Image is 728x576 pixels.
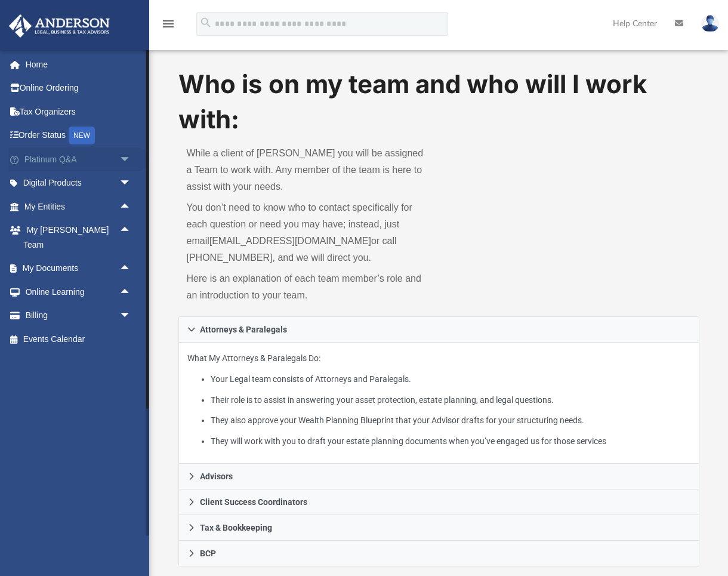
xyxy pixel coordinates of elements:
a: Platinum Q&Aarrow_drop_down [8,147,149,171]
p: You don’t need to know who to contact specifically for each question or need you may have; instea... [187,199,431,266]
span: Client Success Coordinators [200,498,307,506]
a: Order StatusNEW [8,124,149,148]
a: My [PERSON_NAME] Teamarrow_drop_up [8,218,143,257]
span: arrow_drop_down [119,171,143,196]
div: NEW [69,127,95,144]
li: Their role is to assist in answering your asset protection, estate planning, and legal questions. [211,393,690,408]
a: menu [161,23,175,31]
span: arrow_drop_down [119,147,143,172]
span: arrow_drop_up [119,218,143,243]
span: BCP [200,549,216,557]
a: Events Calendar [8,327,149,351]
p: While a client of [PERSON_NAME] you will be assigned a Team to work with. Any member of the team ... [187,145,431,195]
a: Billingarrow_drop_down [8,304,149,328]
img: Anderson Advisors Platinum Portal [5,14,113,38]
span: Attorneys & Paralegals [200,325,287,334]
a: Tax Organizers [8,100,149,124]
a: Online Learningarrow_drop_up [8,280,143,304]
a: Attorneys & Paralegals [178,316,699,343]
span: arrow_drop_down [119,304,143,328]
p: What My Attorneys & Paralegals Do: [187,351,690,448]
span: Tax & Bookkeeping [200,523,272,532]
span: arrow_drop_up [119,257,143,281]
li: They will work with you to draft your estate planning documents when you’ve engaged us for those ... [211,434,690,449]
a: Client Success Coordinators [178,489,699,515]
img: User Pic [701,15,719,32]
span: arrow_drop_up [119,280,143,304]
a: Advisors [178,464,699,489]
i: search [199,16,212,29]
li: They also approve your Wealth Planning Blueprint that your Advisor drafts for your structuring ne... [211,413,690,428]
h1: Who is on my team and who will I work with: [178,67,699,137]
span: arrow_drop_up [119,195,143,219]
li: Your Legal team consists of Attorneys and Paralegals. [211,372,690,387]
span: Advisors [200,472,233,480]
a: Tax & Bookkeeping [178,515,699,541]
a: [EMAIL_ADDRESS][DOMAIN_NAME] [209,236,371,246]
p: Here is an explanation of each team member’s role and an introduction to your team. [187,270,431,304]
a: BCP [178,541,699,566]
a: Home [8,53,149,76]
a: My Documentsarrow_drop_up [8,257,143,281]
a: Digital Productsarrow_drop_down [8,171,149,195]
a: My Entitiesarrow_drop_up [8,195,149,218]
a: Online Ordering [8,76,149,100]
div: Attorneys & Paralegals [178,343,699,464]
i: menu [161,17,175,31]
